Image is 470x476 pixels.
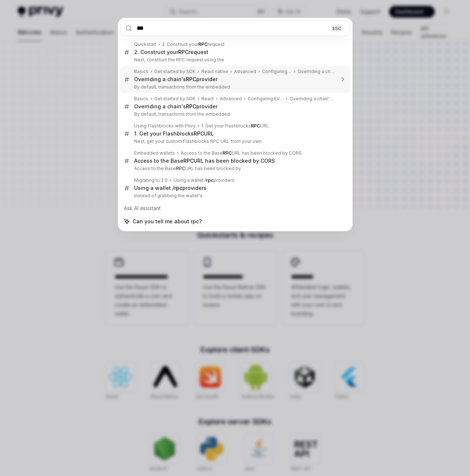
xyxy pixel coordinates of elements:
[134,123,195,129] div: Using Flashblocks with Privy
[176,166,185,171] b: RPC
[206,177,214,183] b: rpc
[134,158,275,164] div: Access to the Base URL has been blocked by CORS
[251,123,260,129] b: RPC
[134,111,335,117] p: By default, transactions from the embedded
[201,69,228,75] div: React native
[120,202,350,215] div: Ask AI assistant
[262,69,292,75] div: Configuring EVM networks
[134,84,335,90] p: By default, transactions from the embedded
[154,96,195,102] div: Get started by SDK
[234,69,256,75] div: Advanced
[134,96,148,102] div: Basics
[198,42,208,47] b: RPC
[223,150,232,156] b: RPC
[134,69,148,75] div: Basics
[220,96,242,102] div: Advanced
[173,177,234,183] div: Using a wallet / providers
[298,69,335,75] div: Overriding a chain's provider
[186,76,196,82] b: RPC
[290,96,334,102] div: Overriding a chain's provider
[134,103,218,110] div: Overriding a chain's provider
[248,96,284,102] div: Configuring EVM networks
[154,69,195,75] div: Get started by SDK
[134,57,335,63] p: Next, construct the RPC request using the
[186,103,196,109] b: RPC
[178,49,189,55] b: RPC
[134,130,214,137] div: 1. Get your Flashblocks URL
[201,96,214,102] div: React
[134,185,207,191] div: Using a wallet / providers
[174,185,182,191] b: rpc
[134,150,175,156] div: Embedded wallets
[330,24,344,32] div: ESC
[134,76,218,83] div: Overriding a chain's provider
[181,150,302,156] div: Access to the Base URL has been blocked by CORS
[162,42,225,47] div: 2. Construct your request
[133,218,202,225] span: Can you tell me about rpc?
[134,49,208,55] div: 2. Construct your request
[201,123,269,129] div: 1. Get your Flashblocks URL
[134,177,168,183] div: Migrating to 2.0
[134,193,335,199] p: Instead of grabbing the wallet's
[134,166,335,172] p: Access to the Base URL has been blocked by
[134,138,335,144] p: Next, get your custom Flashblocks RPC URL from your own
[134,42,156,47] div: Quickstart
[194,130,204,137] b: RPC
[183,158,194,164] b: RPC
